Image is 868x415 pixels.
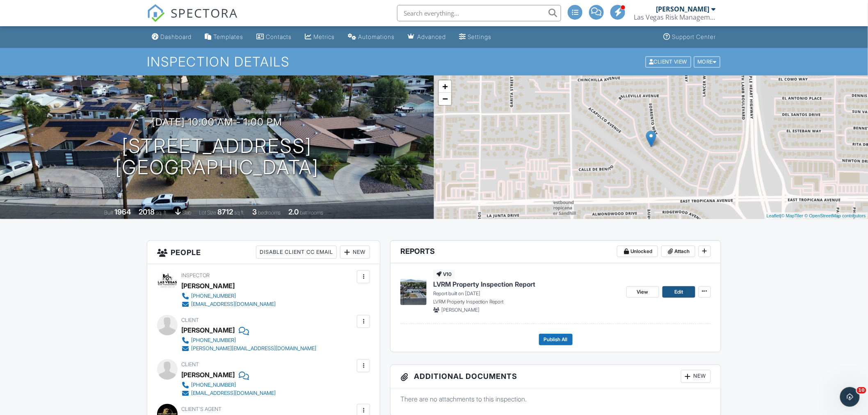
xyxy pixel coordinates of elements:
[288,207,299,216] div: 2.0
[147,4,165,22] img: The Best Home Inspection Software - Spectora
[404,30,449,45] a: Advanced
[656,5,710,13] div: [PERSON_NAME]
[266,33,292,40] div: Contacts
[191,390,276,397] div: [EMAIL_ADDRESS][DOMAIN_NAME]
[181,300,276,308] a: [EMAIL_ADDRESS][DOMAIN_NAME]
[253,30,295,45] a: Contacts
[181,344,316,353] a: [PERSON_NAME][EMAIL_ADDRESS][DOMAIN_NAME]
[181,324,235,336] div: [PERSON_NAME]
[181,381,276,389] a: [PHONE_NUMBER]
[160,33,192,40] div: Dashboard
[300,210,323,216] span: bathrooms
[191,293,236,299] div: [PHONE_NUMBER]
[840,387,860,407] iframe: Intercom live chat
[139,207,155,216] div: 2018
[181,317,199,323] span: Client
[672,33,716,40] div: Support Center
[417,33,446,40] div: Advanced
[171,4,238,21] span: SPECTORA
[252,207,257,216] div: 3
[767,213,780,218] a: Leaflet
[456,30,495,45] a: Settings
[765,212,868,219] div: |
[181,369,235,381] div: [PERSON_NAME]
[115,135,319,179] h1: [STREET_ADDRESS] [GEOGRAPHIC_DATA]
[213,33,243,40] div: Templates
[181,292,276,300] a: [PHONE_NUMBER]
[147,241,380,264] h3: People
[181,389,276,397] a: [EMAIL_ADDRESS][DOMAIN_NAME]
[191,301,276,308] div: [EMAIL_ADDRESS][DOMAIN_NAME]
[400,394,711,404] p: There are no attachments to this inspection.
[201,30,247,45] a: Templates
[805,213,866,218] a: © OpenStreetMap contributors
[181,361,199,367] span: Client
[391,365,721,388] h3: Additional Documents
[397,5,561,21] input: Search everything...
[857,387,866,394] span: 10
[182,210,191,216] span: slab
[191,337,236,344] div: [PHONE_NUMBER]
[191,382,236,388] div: [PHONE_NUMBER]
[439,80,451,93] a: Zoom in
[152,116,282,128] h3: [DATE] 10:00 am - 1:00 pm
[358,33,395,40] div: Automations
[313,33,335,40] div: Metrics
[234,210,244,216] span: sq.ft.
[781,213,804,218] a: © MapTiler
[645,58,693,64] a: Client View
[646,56,691,67] div: Client View
[191,345,316,352] div: [PERSON_NAME][EMAIL_ADDRESS][DOMAIN_NAME]
[181,336,316,344] a: [PHONE_NUMBER]
[258,210,281,216] span: bedrooms
[181,406,222,412] span: Client's Agent
[345,30,398,45] a: Automations (Advanced)
[681,370,711,383] div: New
[340,246,370,259] div: New
[256,246,337,259] div: Disable Client CC Email
[114,207,131,216] div: 1964
[148,30,195,45] a: Dashboard
[147,55,721,69] h1: Inspection Details
[634,13,716,21] div: Las Vegas Risk Management
[147,11,238,28] a: SPECTORA
[694,56,721,67] div: More
[439,93,451,105] a: Zoom out
[181,280,235,292] div: [PERSON_NAME]
[468,33,491,40] div: Settings
[660,30,720,45] a: Support Center
[156,210,167,216] span: sq. ft.
[302,30,338,45] a: Metrics
[181,272,210,278] span: Inspector
[104,210,113,216] span: Built
[199,210,216,216] span: Lot Size
[217,207,233,216] div: 8712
